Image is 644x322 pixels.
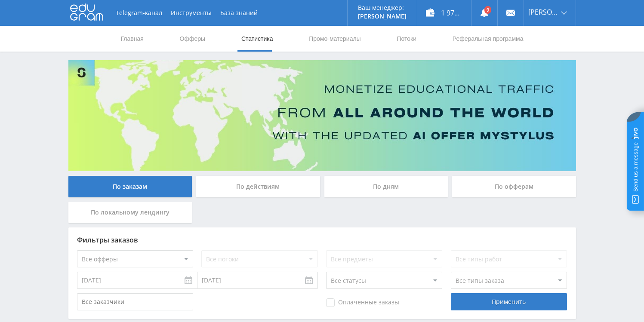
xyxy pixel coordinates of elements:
[451,293,567,310] div: Применить
[358,13,407,20] p: [PERSON_NAME]
[396,26,417,52] a: Потоки
[452,26,524,52] a: Реферальная программа
[77,236,567,244] div: Фильтры заказов
[324,176,448,197] div: По дням
[120,26,145,52] a: Главная
[308,26,361,52] a: Промо-материалы
[68,202,192,223] div: По локальному лендингу
[68,60,576,171] img: Banner
[77,293,193,310] input: Все заказчики
[196,176,320,197] div: По действиям
[326,298,399,307] span: Оплаченные заказы
[68,176,192,197] div: По заказам
[358,4,407,11] p: Ваш менеджер:
[240,26,274,52] a: Статистика
[452,176,576,197] div: По офферам
[179,26,206,52] a: Офферы
[528,9,558,15] span: [PERSON_NAME]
